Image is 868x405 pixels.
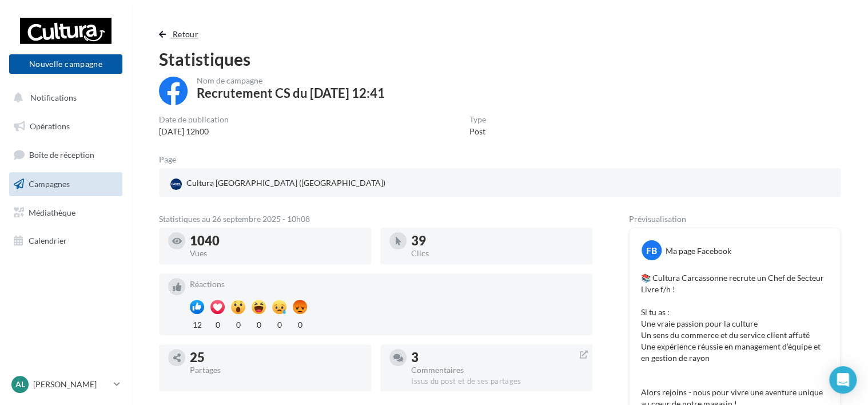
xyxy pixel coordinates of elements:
span: Al [15,379,25,390]
div: Page [159,156,185,164]
div: 0 [210,317,225,331]
div: 1040 [190,235,362,247]
div: Partages [190,366,362,374]
span: Opérations [30,121,70,131]
button: Notifications [7,86,120,110]
div: Statistiques au 26 septembre 2025 - 10h08 [159,215,592,223]
div: Recrutement CS du [DATE] 12:41 [197,87,385,100]
div: Open Intercom Messenger [829,366,857,394]
div: Clics [411,249,583,257]
p: [PERSON_NAME] [33,379,109,390]
span: Médiathèque [29,207,75,217]
div: 12 [190,317,204,331]
div: 0 [272,317,286,331]
div: 0 [252,317,266,331]
div: 0 [231,317,245,331]
span: Notifications [30,93,77,102]
a: Cultura [GEOGRAPHIC_DATA] ([GEOGRAPHIC_DATA]) [168,175,389,192]
div: Ma page Facebook [666,245,731,257]
span: Campagnes [29,179,70,189]
a: Boîte de réception [7,142,125,167]
a: Médiathèque [7,201,125,225]
span: Retour [173,29,198,39]
div: 0 [293,317,307,331]
div: Réactions [190,280,583,288]
div: Nom de campagne [197,77,385,85]
div: Post [469,126,486,137]
div: [DATE] 12h00 [159,126,229,137]
div: Vues [190,249,362,257]
div: 25 [190,351,362,364]
button: Nouvelle campagne [9,54,122,74]
div: Issus du post et de ses partages [411,376,583,387]
div: Type [469,116,486,124]
span: Calendrier [29,236,67,245]
button: Retour [159,27,203,41]
div: Prévisualisation [629,215,841,223]
div: Statistiques [159,50,841,67]
div: Commentaires [411,366,583,374]
a: Al [PERSON_NAME] [9,374,122,395]
span: Boîte de réception [29,150,94,160]
div: Date de publication [159,116,229,124]
a: Calendrier [7,229,125,253]
div: 39 [411,235,583,247]
div: Cultura [GEOGRAPHIC_DATA] ([GEOGRAPHIC_DATA]) [168,175,388,192]
a: Opérations [7,114,125,138]
div: 3 [411,351,583,364]
div: FB [642,240,662,260]
a: Campagnes [7,172,125,196]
